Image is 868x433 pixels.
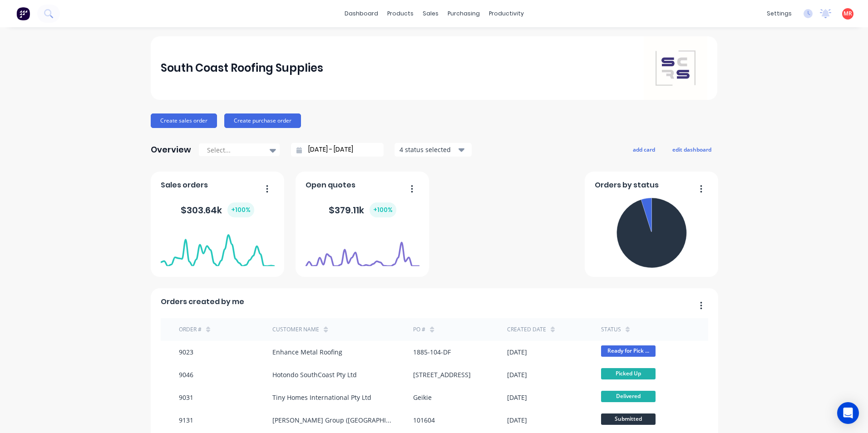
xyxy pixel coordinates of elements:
[627,143,661,155] button: add card
[383,7,418,20] div: products
[644,36,707,100] img: South Coast Roofing Supplies
[601,391,656,402] span: Delivered
[179,393,193,402] div: 9031
[666,143,717,155] button: edit dashboard
[601,325,621,334] div: status
[224,113,301,128] button: Create purchase order
[595,180,659,191] span: Orders by status
[272,415,395,425] div: [PERSON_NAME] Group ([GEOGRAPHIC_DATA]) Pty Ltd
[272,347,342,357] div: Enhance Metal Roofing
[179,370,193,379] div: 9046
[399,145,457,154] div: 4 status selected
[507,393,527,402] div: [DATE]
[507,347,527,357] div: [DATE]
[601,413,656,425] span: Submitted
[161,59,323,77] div: South Coast Roofing Supplies
[340,7,383,20] a: dashboard
[413,370,471,379] div: [STREET_ADDRESS]
[601,368,656,379] span: Picked Up
[161,180,208,191] span: Sales orders
[179,347,193,357] div: 9023
[16,7,30,20] img: Factory
[601,345,656,357] span: Ready for Pick ...
[329,202,396,217] div: $ 379.11k
[507,415,527,425] div: [DATE]
[179,325,202,334] div: Order #
[413,415,435,425] div: 101604
[413,347,451,357] div: 1885-104-DF
[306,180,355,191] span: Open quotes
[507,370,527,379] div: [DATE]
[227,202,254,217] div: + 100 %
[484,7,528,20] div: productivity
[151,113,217,128] button: Create sales order
[443,7,484,20] div: purchasing
[272,393,371,402] div: Tiny Homes International Pty Ltd
[395,143,472,157] button: 4 status selected
[418,7,443,20] div: sales
[837,402,859,424] div: Open Intercom Messenger
[413,393,432,402] div: Geikie
[413,325,425,334] div: PO #
[179,415,193,425] div: 9131
[272,325,319,334] div: Customer Name
[272,370,357,379] div: Hotondo SouthCoast Pty Ltd
[762,7,796,20] div: settings
[843,10,852,18] span: MR
[181,202,254,217] div: $ 303.64k
[507,325,546,334] div: Created date
[370,202,396,217] div: + 100 %
[151,141,191,159] div: Overview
